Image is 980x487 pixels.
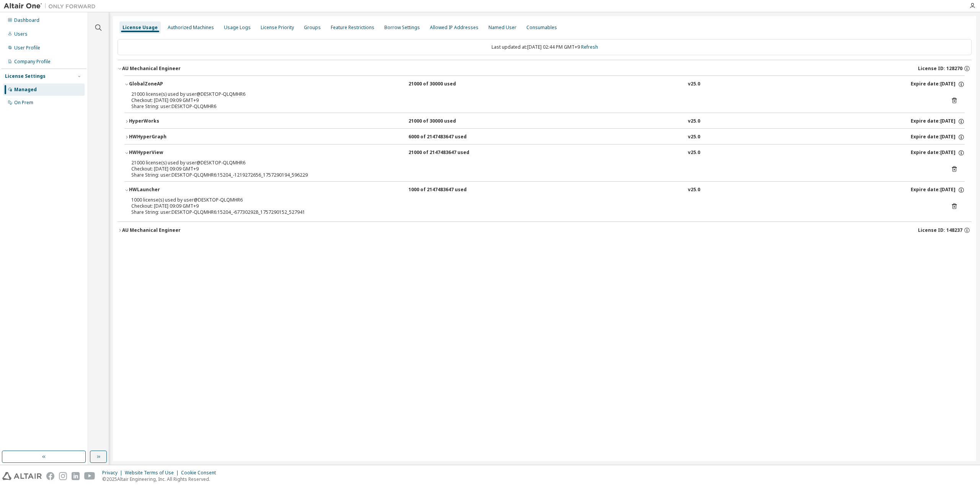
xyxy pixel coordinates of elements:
div: HWHyperGraph [129,134,198,141]
div: 21000 of 30000 used [408,81,477,88]
div: Consumables [526,25,557,31]
div: Expire date: [DATE] [911,118,965,125]
img: altair_logo.svg [2,472,42,480]
div: Expire date: [DATE] [911,149,965,156]
button: AU Mechanical EngineerLicense ID: 128270 [118,60,972,77]
div: User Profile [14,45,40,51]
p: © 2025 Altair Engineering, Inc. All Rights Reserved. [102,476,220,482]
div: Expire date: [DATE] [911,134,965,141]
div: v25.0 [688,187,700,193]
div: AU Mechanical Engineer [122,227,181,233]
div: Cookie Consent [181,470,220,476]
div: Checkout: [DATE] 09:09 GMT+9 [131,203,939,209]
div: Dashboard [14,17,39,23]
div: v25.0 [688,134,700,141]
div: 6000 of 2147483647 used [408,134,477,141]
div: GlobalZoneAP [129,81,198,88]
img: youtube.svg [84,472,95,480]
div: License Settings [5,73,46,79]
div: Privacy [102,470,125,476]
div: Company Profile [14,59,51,65]
button: HWHyperGraph6000 of 2147483647 usedv25.0Expire date:[DATE] [124,129,965,146]
div: 1000 of 2147483647 used [408,187,477,193]
div: Usage Logs [224,25,251,31]
button: AU Mechanical EngineerLicense ID: 148237 [118,222,972,239]
div: HWLauncher [129,187,198,193]
div: v25.0 [688,149,700,156]
div: Expire date: [DATE] [911,187,965,193]
div: Website Terms of Use [125,470,181,476]
div: Expire date: [DATE] [911,81,965,88]
div: HyperWorks [129,118,198,125]
div: Checkout: [DATE] 09:09 GMT+9 [131,97,939,103]
div: Authorized Machines [168,25,214,31]
div: Checkout: [DATE] 09:09 GMT+9 [131,166,939,172]
div: Share String: user:DESKTOP-QLQMHR6 [131,103,939,110]
div: v25.0 [688,118,700,125]
span: License ID: 148237 [918,227,962,233]
img: facebook.svg [46,472,54,480]
div: Feature Restrictions [331,25,374,31]
div: License Priority [261,25,294,31]
div: v25.0 [688,81,700,88]
div: 1000 license(s) used by user@DESKTOP-QLQMHR6 [131,197,939,203]
img: linkedin.svg [72,472,80,480]
div: HWHyperView [129,149,198,156]
img: instagram.svg [59,472,67,480]
a: Refresh [581,44,598,50]
div: License Usage [122,25,158,31]
div: 21000 license(s) used by user@DESKTOP-QLQMHR6 [131,160,939,166]
button: HWHyperView21000 of 2147483647 usedv25.0Expire date:[DATE] [124,144,965,161]
button: HyperWorks21000 of 30000 usedv25.0Expire date:[DATE] [124,113,965,130]
div: Allowed IP Addresses [430,25,479,31]
div: Share String: user:DESKTOP-QLQMHR6:15204_-677302928_1757290152_527941 [131,209,939,215]
span: License ID: 128270 [918,66,962,72]
div: AU Mechanical Engineer [122,66,181,72]
div: Users [14,31,28,37]
div: 21000 license(s) used by user@DESKTOP-QLQMHR6 [131,91,939,97]
div: On Prem [14,100,33,106]
div: 21000 of 2147483647 used [408,149,477,156]
div: Groups [304,25,321,31]
div: Share String: user:DESKTOP-QLQMHR6:15204_-1219272656_1757290194_596229 [131,172,939,178]
div: 21000 of 30000 used [408,118,477,125]
div: Borrow Settings [384,25,420,31]
img: Altair One [4,2,100,10]
div: Last updated at: [DATE] 02:44 PM GMT+9 [118,39,972,55]
button: GlobalZoneAP21000 of 30000 usedv25.0Expire date:[DATE] [124,76,965,93]
div: Named User [488,25,516,31]
button: HWLauncher1000 of 2147483647 usedv25.0Expire date:[DATE] [124,182,965,198]
div: Managed [14,87,37,93]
